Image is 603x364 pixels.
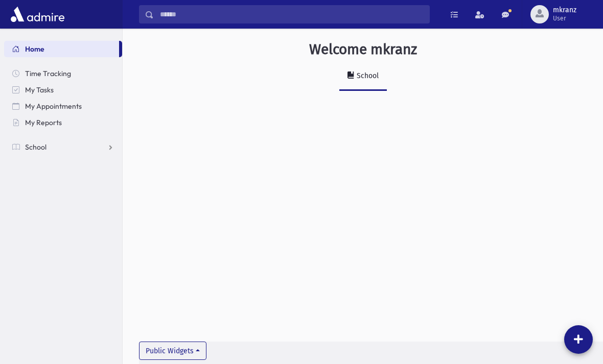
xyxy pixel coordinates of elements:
a: Home [4,41,119,57]
span: My Appointments [25,102,82,111]
span: mkranz [553,6,576,14]
span: School [25,142,47,152]
div: School [355,71,379,80]
button: Public Widgets [139,342,206,360]
a: My Reports [4,114,122,131]
input: Search [154,5,429,23]
span: My Reports [25,118,62,127]
span: My Tasks [25,85,54,94]
a: School [4,139,122,155]
a: School [339,62,387,91]
span: User [553,14,576,22]
a: Time Tracking [4,65,122,82]
span: Time Tracking [25,69,71,78]
h3: Welcome mkranz [309,41,417,58]
img: AdmirePro [8,4,67,25]
span: Home [25,44,44,54]
a: My Tasks [4,82,122,98]
a: My Appointments [4,98,122,114]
